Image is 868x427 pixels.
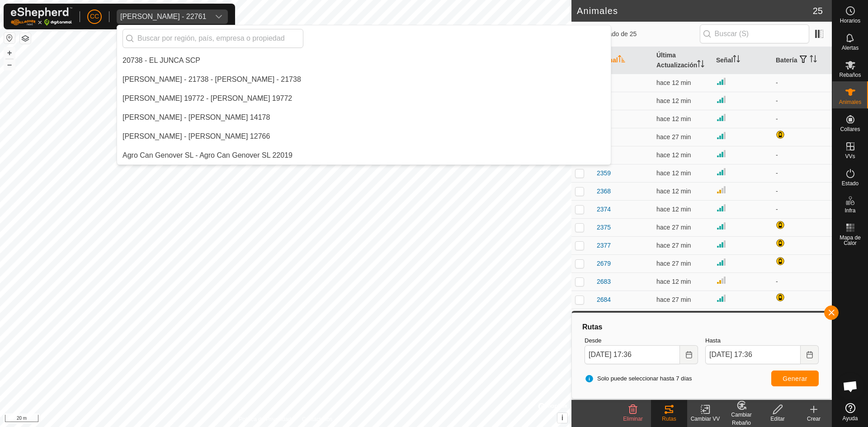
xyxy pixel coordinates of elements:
[759,415,796,423] div: Editar
[700,24,809,43] input: Buscar (S)
[656,224,691,231] span: 23 sept 2025, 18:04
[716,112,727,123] img: Intensidad de Señal
[577,5,813,16] h2: Animales
[772,309,832,327] td: -
[810,56,817,64] p-sorticon: Activar para ordenar
[716,130,727,141] img: Intensidad de Señal
[20,33,31,44] button: Capas del Mapa
[716,275,727,286] img: Intensidad de Señal
[772,74,832,92] td: -
[117,146,611,164] li: Agro Can Genover SL 22019
[772,399,832,417] td: -
[597,277,611,286] span: 2683
[597,295,611,305] span: 2684
[840,127,860,132] span: Collares
[597,223,611,232] span: 2375
[585,336,698,345] label: Desde
[4,33,15,43] button: Restablecer Mapa
[801,345,819,364] button: Choose Date
[716,221,727,231] img: Intensidad de Señal
[239,415,291,423] a: Política de Privacidad
[840,18,860,23] span: Horarios
[716,94,727,105] img: Intensidad de Señal
[813,4,823,18] span: 25
[123,93,292,104] div: [PERSON_NAME] 19772 - [PERSON_NAME] 19772
[716,166,727,177] img: Intensidad de Señal
[123,55,200,66] div: 20738 - EL JUNCA SCP
[117,89,611,108] li: Abel Lopez Crespo 19772
[577,29,700,39] span: 1 seleccionado de 25
[123,150,292,161] div: Agro Can Genover SL - Agro Can Genover SL 22019
[772,272,832,291] td: -
[772,92,832,110] td: -
[302,415,332,423] a: Contáctenos
[772,182,832,200] td: -
[120,13,206,20] div: [PERSON_NAME] - 22761
[117,127,611,145] li: Adrian Abad Martin 12766
[772,164,832,182] td: -
[656,133,691,141] span: 23 sept 2025, 18:04
[772,110,832,128] td: -
[90,12,99,21] span: CC
[697,61,704,69] p-sorticon: Activar para ordenar
[656,169,691,177] span: 23 sept 2025, 18:19
[783,375,807,382] span: Generar
[716,239,727,249] img: Intensidad de Señal
[656,278,691,285] span: 23 sept 2025, 18:19
[656,296,691,303] span: 23 sept 2025, 18:04
[716,76,727,87] img: Intensidad de Señal
[837,373,864,400] div: Chat abierto
[123,131,270,142] div: [PERSON_NAME] - [PERSON_NAME] 12766
[597,241,611,250] span: 2377
[123,29,303,48] input: Buscar por región, país, empresa o propiedad
[117,108,611,127] li: Adelina Garcia Garcia 14178
[844,208,855,213] span: Infra
[11,7,72,26] img: Logo Gallagher
[656,206,691,213] span: 23 sept 2025, 18:19
[656,188,691,195] span: 23 sept 2025, 18:19
[651,415,687,423] div: Rutas
[653,47,712,74] th: Última Actualización
[843,416,858,421] span: Ayuda
[772,47,832,74] th: Batería
[4,59,15,70] button: –
[716,257,727,267] img: Intensidad de Señal
[716,202,727,213] img: Intensidad de Señal
[656,260,691,267] span: 23 sept 2025, 18:04
[705,336,819,345] label: Hasta
[4,47,15,58] button: +
[839,72,861,78] span: Rebaños
[716,184,727,195] img: Intensidad de Señal
[597,205,611,214] span: 2374
[772,146,832,164] td: -
[623,416,642,422] span: Eliminar
[733,56,740,64] p-sorticon: Activar para ordenar
[716,148,727,159] img: Intensidad de Señal
[832,399,868,425] a: Ayuda
[656,242,691,249] span: 23 sept 2025, 18:04
[656,115,691,122] span: 23 sept 2025, 18:19
[656,151,691,159] span: 23 sept 2025, 18:19
[210,9,228,24] div: dropdown trigger
[561,414,563,422] span: i
[796,415,832,423] div: Crear
[117,9,210,24] span: Anca Sanda Bercian - 22761
[835,235,866,246] span: Mapa de Calor
[117,52,611,70] li: EL JUNCA SCP
[597,187,611,196] span: 2368
[656,79,691,86] span: 23 sept 2025, 18:19
[680,345,698,364] button: Choose Date
[123,112,270,123] div: [PERSON_NAME] - [PERSON_NAME] 14178
[687,415,723,423] div: Cambiar VV
[656,97,691,104] span: 23 sept 2025, 18:19
[716,293,727,304] img: Intensidad de Señal
[723,411,759,427] div: Cambiar Rebaño
[845,154,855,159] span: VVs
[712,47,772,74] th: Señal
[593,47,653,74] th: Animal
[771,371,819,386] button: Generar
[842,45,859,51] span: Alertas
[581,322,822,333] div: Rutas
[585,374,692,383] span: Solo puede seleccionar hasta 7 días
[597,259,611,268] span: 2679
